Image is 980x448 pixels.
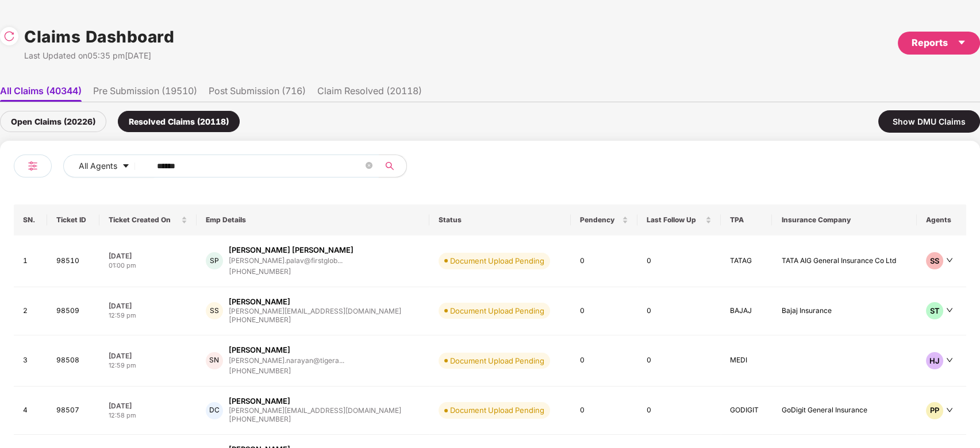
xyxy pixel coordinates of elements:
[926,252,943,269] div: SS
[109,261,187,271] div: 01:00 pm
[24,49,174,62] div: Last Updated on 05:35 pm[DATE]
[47,204,99,235] th: Ticket ID
[378,161,401,171] span: search
[206,402,223,419] div: DC
[571,287,637,335] td: 0
[93,85,197,102] li: Pre Submission (19510)
[772,387,916,435] td: GoDigit General Insurance
[14,235,47,287] td: 1
[637,387,721,435] td: 0
[926,352,943,369] div: HJ
[118,111,240,132] div: Resolved Claims (20118)
[647,215,703,225] span: Last Follow Up
[229,257,343,264] div: [PERSON_NAME].palav@firstglob...
[229,345,290,356] div: [PERSON_NAME]
[429,204,571,235] th: Status
[47,387,99,435] td: 98507
[946,307,953,314] span: down
[26,159,40,173] img: svg+xml;base64,PHN2ZyB4bWxucz0iaHR0cDovL3d3dy53My5vcmcvMjAwMC9zdmciIHdpZHRoPSIyNCIgaGVpZ2h0PSIyNC...
[957,38,966,47] span: caret-down
[47,287,99,335] td: 98509
[229,307,401,315] div: [PERSON_NAME][EMAIL_ADDRESS][DOMAIN_NAME]
[79,160,117,172] span: All Agents
[229,414,401,425] div: [PHONE_NUMBER]
[63,155,155,177] button: All Agentscaret-down
[637,287,721,335] td: 0
[99,204,197,235] th: Ticket Created On
[109,361,187,370] div: 12:59 pm
[109,251,187,261] div: [DATE]
[366,161,372,172] span: close-circle
[912,36,966,50] div: Reports
[772,235,916,287] td: TATA AIG General Insurance Co Ltd
[229,357,344,364] div: [PERSON_NAME].narayan@tigera...
[721,204,772,235] th: TPA
[122,162,130,171] span: caret-down
[109,311,187,320] div: 12:59 pm
[14,287,47,335] td: 2
[571,204,637,235] th: Pendency
[109,301,187,311] div: [DATE]
[580,215,620,225] span: Pendency
[721,335,772,387] td: MEDI
[946,257,953,264] span: down
[229,296,290,307] div: [PERSON_NAME]
[229,366,344,377] div: [PHONE_NUMBER]
[229,396,290,407] div: [PERSON_NAME]
[721,235,772,287] td: TATAG
[917,204,966,235] th: Agents
[926,302,943,319] div: ST
[3,30,15,42] img: svg+xml;base64,PHN2ZyBpZD0iUmVsb2FkLTMyeDMyIiB4bWxucz0iaHR0cDovL3d3dy53My5vcmcvMjAwMC9zdmciIHdpZH...
[197,204,429,235] th: Emp Details
[946,357,953,364] span: down
[926,402,943,419] div: PP
[206,302,223,319] div: SS
[721,387,772,435] td: GODIGIT
[450,404,544,416] div: Document Upload Pending
[378,155,407,177] button: search
[229,267,353,277] div: [PHONE_NUMBER]
[317,85,422,102] li: Claim Resolved (20118)
[47,235,99,287] td: 98510
[109,215,179,225] span: Ticket Created On
[721,287,772,335] td: BAJAJ
[209,85,306,102] li: Post Submission (716)
[14,204,47,235] th: SN.
[772,204,916,235] th: Insurance Company
[14,335,47,387] td: 3
[571,387,637,435] td: 0
[109,401,187,411] div: [DATE]
[14,387,47,435] td: 4
[109,351,187,361] div: [DATE]
[637,204,721,235] th: Last Follow Up
[229,315,401,326] div: [PHONE_NUMBER]
[772,287,916,335] td: Bajaj Insurance
[571,235,637,287] td: 0
[206,252,223,269] div: SP
[571,335,637,387] td: 0
[946,407,953,414] span: down
[878,110,980,133] div: Show DMU Claims
[366,162,372,169] span: close-circle
[229,245,353,256] div: [PERSON_NAME] [PERSON_NAME]
[450,355,544,366] div: Document Upload Pending
[450,255,544,267] div: Document Upload Pending
[206,352,223,369] div: SN
[229,407,401,414] div: [PERSON_NAME][EMAIL_ADDRESS][DOMAIN_NAME]
[450,305,544,316] div: Document Upload Pending
[24,24,174,49] h1: Claims Dashboard
[47,335,99,387] td: 98508
[637,235,721,287] td: 0
[109,411,187,420] div: 12:58 pm
[637,335,721,387] td: 0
